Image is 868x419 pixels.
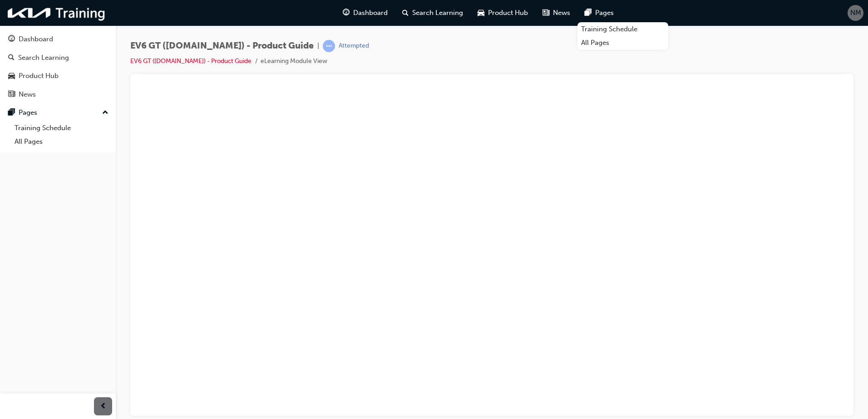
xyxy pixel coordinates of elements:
[848,5,863,21] button: NM
[100,401,107,412] span: prev-icon
[8,109,15,117] span: pages-icon
[19,107,37,118] div: Pages
[577,36,668,50] a: All Pages
[577,22,668,36] a: Training Schedule
[577,4,621,22] a: pages-iconPages
[317,41,319,51] span: |
[412,8,463,18] span: Search Learning
[261,56,327,67] li: eLearning Module View
[335,4,395,22] a: guage-iconDashboard
[130,41,314,51] span: EV6 GT ([DOMAIN_NAME]) - Product Guide
[11,135,112,149] a: All Pages
[535,4,577,22] a: news-iconNews
[4,104,112,121] button: Pages
[395,4,470,22] a: search-iconSearch Learning
[4,29,112,104] button: DashboardSearch LearningProduct HubNews
[585,7,592,19] span: pages-icon
[850,8,861,18] span: NM
[19,34,53,44] div: Dashboard
[102,107,108,119] span: up-icon
[19,89,36,100] div: News
[4,86,112,103] a: News
[488,8,528,18] span: Product Hub
[542,7,549,19] span: news-icon
[339,42,369,50] div: Attempted
[4,31,112,48] a: Dashboard
[595,8,614,18] span: Pages
[130,57,252,65] a: EV6 GT ([DOMAIN_NAME]) - Product Guide
[18,53,69,63] div: Search Learning
[323,40,335,52] span: learningRecordVerb_ATTEMPT-icon
[8,91,15,99] span: news-icon
[343,7,350,19] span: guage-icon
[353,8,388,18] span: Dashboard
[8,54,15,62] span: search-icon
[478,7,484,19] span: car-icon
[553,8,570,18] span: News
[8,72,15,80] span: car-icon
[4,49,112,66] a: Search Learning
[470,4,535,22] a: car-iconProduct Hub
[402,7,409,19] span: search-icon
[19,71,59,81] div: Product Hub
[11,121,112,135] a: Training Schedule
[8,35,15,44] span: guage-icon
[4,68,112,84] a: Product Hub
[5,4,109,22] img: kia-training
